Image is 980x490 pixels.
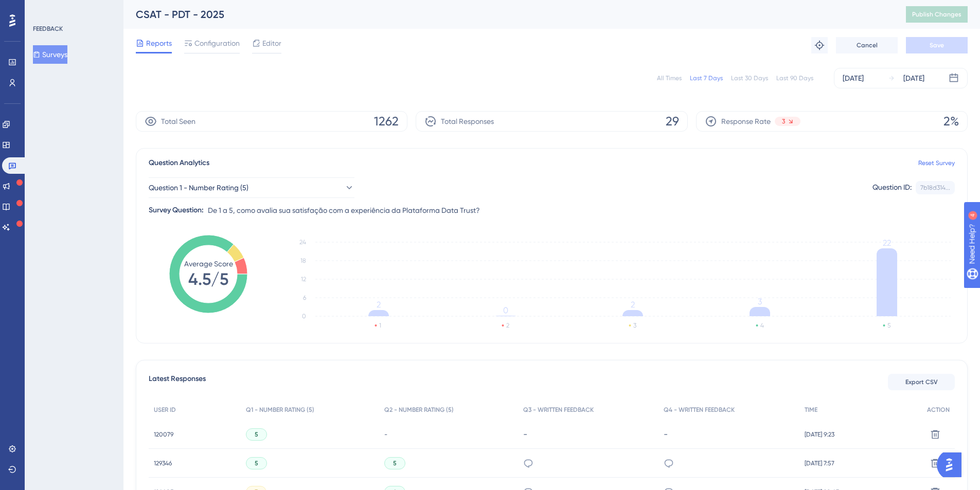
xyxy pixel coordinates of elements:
[927,406,950,414] span: ACTION
[857,41,878,49] span: Cancel
[262,37,281,49] span: Editor
[805,430,834,439] span: [DATE] 9:23
[374,113,399,130] span: 1262
[805,406,817,414] span: TIME
[136,7,880,22] div: CSAT - PDT - 2025
[906,6,968,23] button: Publish Changes
[184,260,233,268] tspan: Average Score
[161,115,195,128] span: Total Seen
[255,430,258,439] span: 5
[149,373,206,391] span: Latest Responses
[805,459,834,467] span: [DATE] 7:57
[906,37,968,53] button: Save
[208,204,480,216] span: De 1 a 5, como avalia sua satisfação com a experiência da Plataforma Data Trust?
[903,72,924,84] div: [DATE]
[188,269,228,289] tspan: 4.5/5
[194,37,240,49] span: Configuration
[149,157,209,169] span: Question Analytics
[255,459,258,467] span: 5
[377,300,381,310] tspan: 2
[503,305,508,315] tspan: 0
[146,37,172,49] span: Reports
[384,430,387,439] span: -
[657,74,682,82] div: All Times
[920,184,950,192] div: 7b18d314...
[72,5,75,13] div: 4
[633,322,636,329] text: 3
[154,406,176,414] span: USER ID
[758,297,762,306] tspan: 3
[905,378,938,386] span: Export CSV
[379,322,381,329] text: 1
[441,115,494,128] span: Total Responses
[843,72,864,84] div: [DATE]
[149,182,248,194] span: Question 1 - Number Rating (5)
[721,115,771,128] span: Response Rate
[836,37,898,53] button: Cancel
[149,177,354,198] button: Question 1 - Number Rating (5)
[872,181,912,194] div: Question ID:
[690,74,723,82] div: Last 7 Days
[631,300,635,310] tspan: 2
[664,429,794,439] div: -
[24,3,64,15] span: Need Help?
[33,25,63,33] div: FEEDBACK
[506,322,509,329] text: 2
[888,374,955,390] button: Export CSV
[303,294,306,301] tspan: 6
[246,406,314,414] span: Q1 - NUMBER RATING (5)
[33,45,67,64] button: Surveys
[393,459,397,467] span: 5
[384,406,454,414] span: Q2 - NUMBER RATING (5)
[943,113,959,130] span: 2%
[299,239,306,246] tspan: 24
[912,10,961,19] span: Publish Changes
[301,276,306,283] tspan: 12
[776,74,813,82] div: Last 90 Days
[302,313,306,320] tspan: 0
[887,322,890,329] text: 5
[154,430,173,439] span: 120079
[154,459,172,467] span: 129346
[937,449,968,480] iframe: UserGuiding AI Assistant Launcher
[666,113,679,130] span: 29
[760,322,764,329] text: 4
[664,406,735,414] span: Q4 - WRITTEN FEEDBACK
[918,159,955,167] a: Reset Survey
[782,117,785,125] span: 3
[930,41,944,49] span: Save
[523,429,653,439] div: -
[883,238,891,248] tspan: 22
[300,257,306,264] tspan: 18
[731,74,768,82] div: Last 30 Days
[523,406,594,414] span: Q3 - WRITTEN FEEDBACK
[149,204,204,216] div: Survey Question:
